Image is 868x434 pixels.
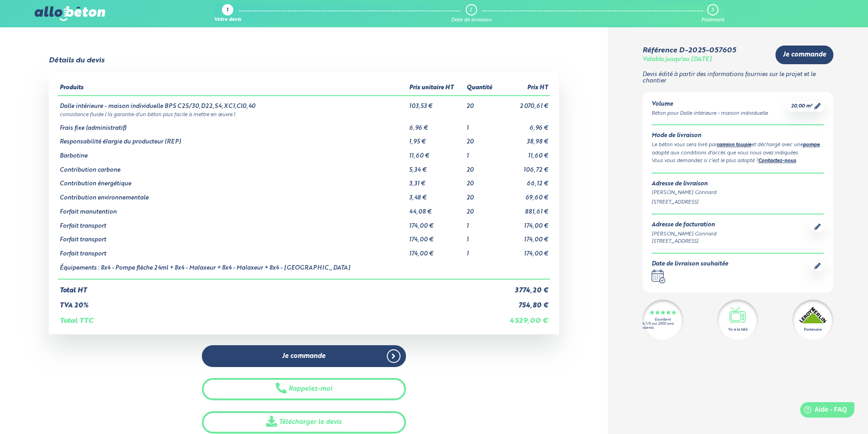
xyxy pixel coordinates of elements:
td: Contribution carbone [58,160,408,174]
div: [PERSON_NAME] Gonnard [652,230,716,238]
div: Paiement [701,17,724,23]
td: 1 [465,216,499,230]
div: Votre devis [214,17,241,23]
div: Valable jusqu'au [DATE] [642,56,712,63]
td: Contribution environnementale [58,188,408,202]
td: Équipements : 8x4 - Pompe flèche 24ml + 8x4 - Malaxeur + 8x4 - Malaxeur + 8x4 - [GEOGRAPHIC_DATA] [58,258,408,280]
div: 2 [469,7,472,13]
td: consistance fluide ( la garantie d’un béton plus facile à mettre en œuvre ) [58,110,550,118]
div: [STREET_ADDRESS] [652,238,716,245]
td: 2 070,61 € [499,96,550,110]
div: Date de livraison [451,17,492,23]
a: 3 Paiement [701,4,724,23]
td: Forfait transport [58,216,408,230]
td: 3 774,20 € [499,279,550,295]
td: Total HT [58,279,500,295]
td: 6,96 € [499,118,550,132]
td: 44,08 € [407,202,465,216]
td: 20 [465,96,499,110]
span: Je commande [783,51,826,59]
td: 174,00 € [407,244,465,258]
td: 11,60 € [499,146,550,160]
td: 3,48 € [407,188,465,202]
div: Volume [652,101,768,108]
div: [PERSON_NAME] Gonnard [652,189,824,197]
td: 1 [465,146,499,160]
td: 6,96 € [407,118,465,132]
td: Dalle intérieure - maison individuelle BPS C25/30,D22,S4,XC1,Cl0,40 [58,96,408,110]
td: 5,34 € [407,160,465,174]
td: 4 529,00 € [499,310,550,325]
p: Devis édité à partir des informations fournies sur le projet et le chantier [642,71,833,85]
th: Prix unitaire HT [407,81,465,96]
th: Quantité [465,81,499,96]
div: Adresse de facturation [652,222,716,229]
iframe: Help widget launcher [787,398,858,424]
div: Référence D-2025-057605 [642,46,736,55]
td: Responsabilité élargie du producteur (REP) [58,132,408,146]
td: Forfait transport [58,244,408,258]
div: Béton pour Dalle intérieure - maison individuelle [652,110,768,117]
td: Contribution énergétique [58,174,408,188]
td: 69,60 € [499,188,550,202]
td: 20 [465,160,499,174]
td: 754,80 € [499,295,550,310]
button: Rappelez-moi [202,378,406,400]
td: 174,00 € [499,230,550,244]
td: 881,61 € [499,202,550,216]
td: 1 [465,244,499,258]
td: 20 [465,174,499,188]
td: 38,98 € [499,132,550,146]
td: 1 [465,118,499,132]
td: 103,53 € [407,96,465,110]
td: 20 [465,202,499,216]
td: Frais fixe (administratif) [58,118,408,132]
td: 66,12 € [499,174,550,188]
td: Forfait transport [58,230,408,244]
td: 20 [465,132,499,146]
a: Je commande [202,345,406,368]
a: camion toupie [717,143,751,148]
td: 20 [465,188,499,202]
div: 1 [226,8,228,14]
div: Vu à la télé [728,327,747,332]
img: allobéton [35,6,105,21]
td: 106,72 € [499,160,550,174]
div: Mode de livraison [652,133,824,139]
div: Adresse de livraison [652,181,824,188]
a: 2 Date de livraison [451,4,492,23]
td: 3,31 € [407,174,465,188]
td: Barbotine [58,146,408,160]
div: Le béton vous sera livré par et déchargé avec une , adapté aux conditions d'accès que vous nous a... [652,141,824,157]
td: 174,00 € [499,244,550,258]
div: Excellent [655,318,671,322]
td: 1 [465,230,499,244]
div: Date de livraison souhaitée [652,261,728,268]
div: Partenaire [804,327,822,332]
span: Je commande [282,352,325,360]
div: Vous vous demandez si c’est le plus adapté ? . [652,157,824,165]
div: 3 [711,7,714,13]
td: 1,95 € [407,132,465,146]
a: Télécharger le devis [202,411,406,434]
div: 4.7/5 sur 2300 avis clients [642,322,683,330]
td: Total TTC [58,310,500,325]
td: TVA 20% [58,295,500,310]
td: 174,00 € [407,216,465,230]
td: Forfait manutention [58,202,408,216]
th: Prix HT [499,81,550,96]
div: Détails du devis [49,56,104,65]
a: pompe [803,143,820,148]
td: 174,00 € [407,230,465,244]
a: Je commande [776,46,833,64]
a: Contactez-nous [758,158,796,163]
td: 174,00 € [499,216,550,230]
th: Produits [58,81,408,96]
a: 1 Votre devis [214,4,241,23]
td: 11,60 € [407,146,465,160]
div: [STREET_ADDRESS] [652,199,824,206]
